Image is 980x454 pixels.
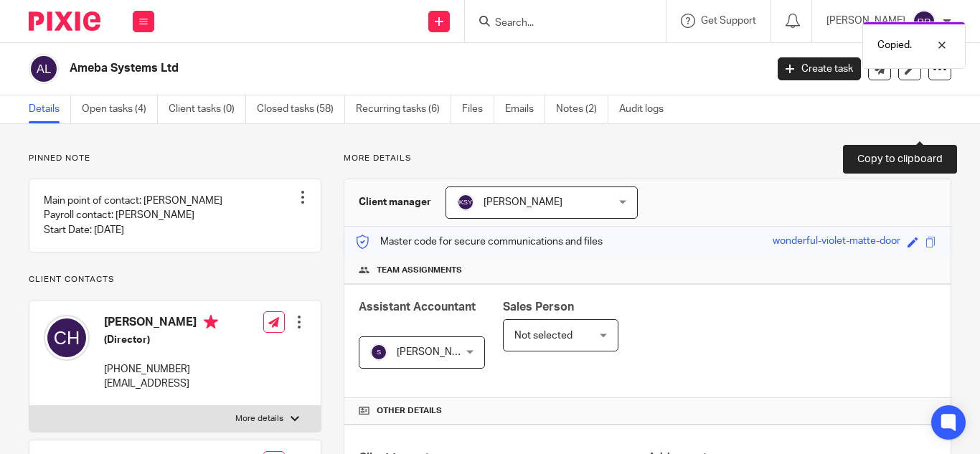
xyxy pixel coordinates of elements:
span: [PERSON_NAME] R [397,347,484,357]
a: Notes (2) [556,95,608,123]
a: Closed tasks (58) [257,95,345,123]
p: Pinned note [29,153,321,164]
h3: Client manager [359,195,431,209]
h2: Ameba Systems Ltd [70,61,619,76]
span: Team assignments [377,265,462,276]
a: Recurring tasks (6) [356,95,451,123]
h4: [PERSON_NAME] [104,315,218,333]
a: Emails [505,95,545,123]
i: Primary [204,315,218,329]
p: Copied. [877,38,912,52]
a: Create task [778,57,861,80]
h5: (Director) [104,333,218,347]
img: svg%3E [29,54,59,84]
span: Assistant Accountant [359,301,476,313]
p: More details [235,413,283,425]
p: More details [344,153,951,164]
span: Sales Person [503,301,574,313]
img: svg%3E [44,315,90,361]
img: Pixie [29,11,100,31]
span: Not selected [514,331,573,341]
span: Other details [377,405,442,417]
span: [PERSON_NAME] [484,197,562,207]
p: [EMAIL_ADDRESS] [104,377,218,391]
a: Files [462,95,494,123]
a: Client tasks (0) [169,95,246,123]
img: svg%3E [370,344,387,361]
a: Details [29,95,71,123]
img: svg%3E [913,10,936,33]
a: Open tasks (4) [82,95,158,123]
a: Audit logs [619,95,674,123]
p: Client contacts [29,274,321,285]
p: [PHONE_NUMBER] [104,362,218,377]
img: svg%3E [457,194,474,211]
div: wonderful-violet-matte-door [773,234,900,250]
p: Master code for secure communications and files [355,235,603,249]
